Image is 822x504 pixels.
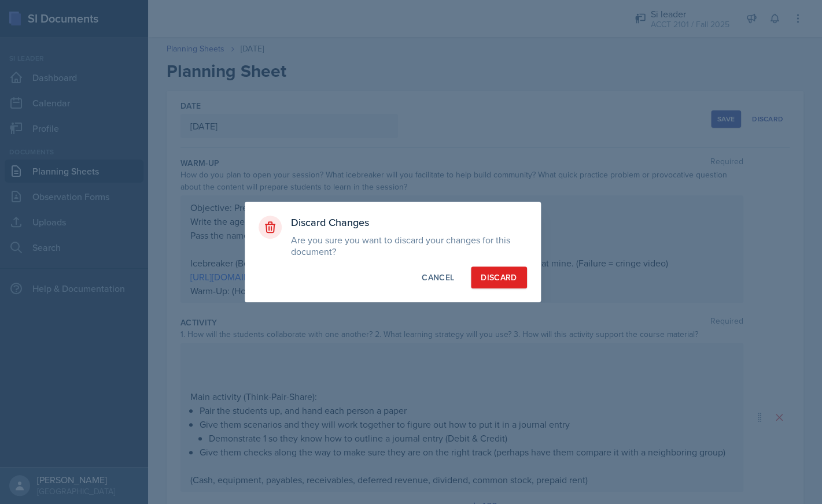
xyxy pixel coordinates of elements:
button: Discard [471,266,526,288]
p: Are you sure you want to discard your changes for this document? [291,234,527,257]
button: Cancel [412,266,464,288]
div: Discard [481,272,517,283]
div: Cancel [422,272,454,283]
h3: Discard Changes [291,216,527,229]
